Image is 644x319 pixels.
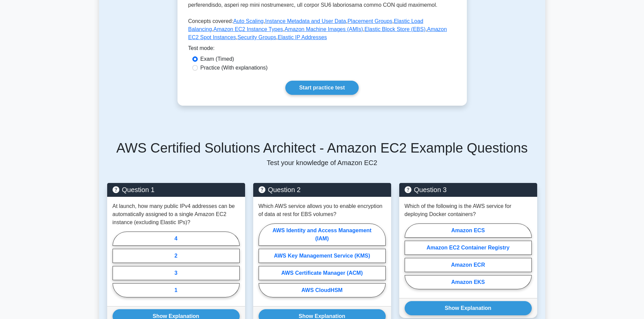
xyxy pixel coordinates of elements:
[113,232,240,246] label: 4
[259,283,386,297] label: AWS CloudHSM
[113,266,240,280] label: 3
[259,223,386,246] label: AWS Identity and Access Management (IAM)
[259,249,386,263] label: AWS Key Management Service (KMS)
[188,44,456,55] div: Test mode:
[107,159,537,167] p: Test your knowledge of Amazon EC2
[188,17,456,44] p: Concepts covered: , , , , , , , , ,
[233,18,264,24] a: Auto Scaling
[405,258,532,272] label: Amazon ECR
[237,34,276,40] a: Security Groups
[113,186,240,194] h5: Question 1
[200,55,234,63] label: Exam (Timed)
[405,241,532,255] label: Amazon EC2 Container Registry
[405,223,532,238] label: Amazon ECS
[405,202,532,218] p: Which of the following is the AWS service for deploying Docker containers?
[113,249,240,263] label: 2
[259,266,386,280] label: AWS Certificate Manager (ACM)
[405,186,532,194] h5: Question 3
[259,186,386,194] h5: Question 2
[278,34,327,40] a: Elastic IP Addresses
[285,26,363,32] a: Amazon Machine Images (AMIs)
[113,202,240,227] p: At launch, how many public IPv4 addresses can be automatically assigned to a single Amazon EC2 in...
[364,26,426,32] a: Elastic Block Store (EBS)
[213,26,283,32] a: Amazon EC2 Instance Types
[405,301,532,315] button: Show Explanation
[265,18,346,24] a: Instance Metadata and User Data
[113,283,240,297] label: 1
[348,18,392,24] a: Placement Groups
[259,202,386,218] p: Which AWS service allows you to enable encryption of data at rest for EBS volumes?
[285,81,359,95] a: Start practice test
[200,64,268,72] label: Practice (With explanations)
[405,275,532,289] label: Amazon EKS
[107,140,537,156] h5: AWS Certified Solutions Architect - Amazon EC2 Example Questions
